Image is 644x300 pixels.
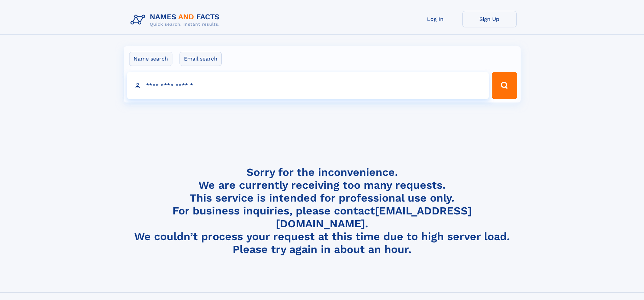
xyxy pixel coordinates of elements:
[128,11,225,29] img: Logo Names and Facts
[276,204,472,230] a: [EMAIL_ADDRESS][DOMAIN_NAME]
[492,72,517,99] button: Search Button
[127,72,489,99] input: search input
[129,52,172,66] label: Name search
[128,166,517,256] h4: Sorry for the inconvenience. We are currently receiving too many requests. This service is intend...
[408,11,462,27] a: Log In
[180,52,222,66] label: Email search
[462,11,517,27] a: Sign Up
